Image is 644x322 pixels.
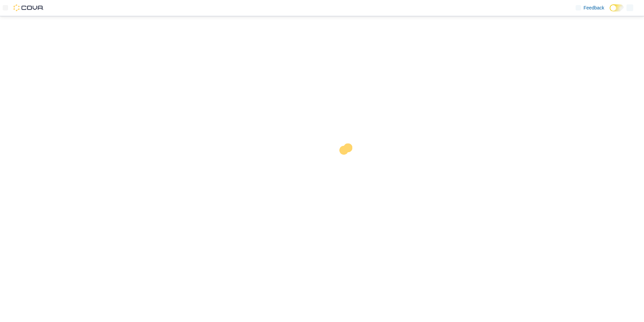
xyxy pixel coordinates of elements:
span: Feedback [584,4,604,11]
img: cova-loader [322,138,373,189]
img: Cova [13,4,44,11]
a: Feedback [573,1,607,15]
input: Dark Mode [610,4,624,11]
span: Dark Mode [610,11,610,12]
